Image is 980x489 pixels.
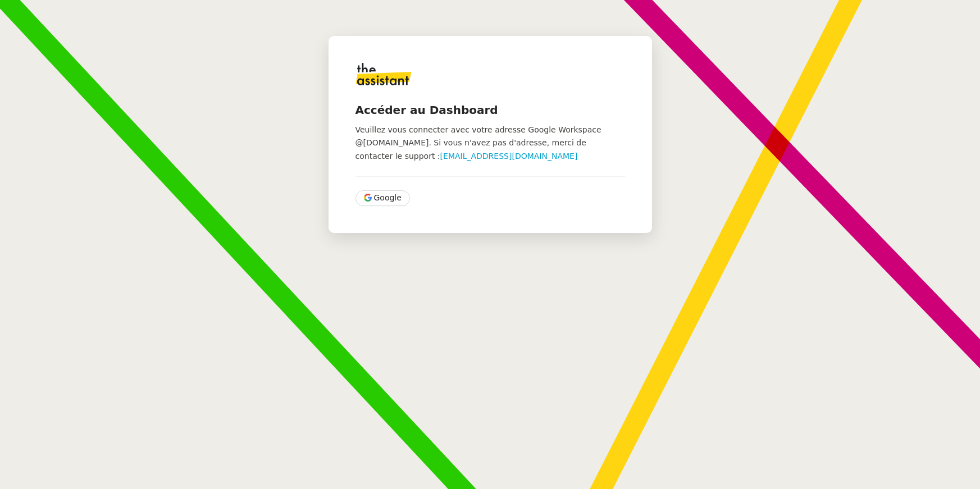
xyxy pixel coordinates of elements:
[355,102,625,118] h4: Accéder au Dashboard
[355,63,412,85] img: logo
[374,191,402,204] span: Google
[355,125,601,161] span: Veuillez vous connecter avec votre adresse Google Workspace @[DOMAIN_NAME]. Si vous n'avez pas d'...
[355,190,410,206] button: Google
[440,152,578,161] a: [EMAIL_ADDRESS][DOMAIN_NAME]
